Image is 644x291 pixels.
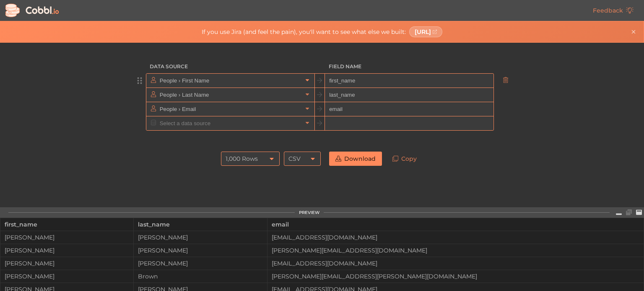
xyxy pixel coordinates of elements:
a: Copy [386,152,423,166]
div: PREVIEW [299,210,319,215]
input: Select a data source [158,116,302,130]
div: [PERSON_NAME][EMAIL_ADDRESS][PERSON_NAME][DOMAIN_NAME] [267,273,644,280]
div: email [272,218,640,231]
div: [PERSON_NAME] [0,260,133,267]
div: [PERSON_NAME] [0,234,133,241]
a: Download [329,152,382,166]
span: If you use Jira (and feel the pain), you'll want to see what else we built: [202,28,406,35]
span: [URL] [415,28,431,35]
button: Close banner [628,27,639,37]
div: [PERSON_NAME] [134,260,267,267]
input: Select a data source [158,88,302,102]
h3: Data Source [146,59,315,74]
h3: Field Name [325,59,494,74]
div: 1,000 Rows [226,152,258,166]
div: [PERSON_NAME] [134,234,267,241]
div: [PERSON_NAME] [0,247,133,254]
div: [EMAIL_ADDRESS][DOMAIN_NAME] [267,260,644,267]
div: [EMAIL_ADDRESS][DOMAIN_NAME] [267,234,644,241]
div: last_name [138,218,262,231]
div: first_name [5,218,129,231]
input: Select a data source [158,74,302,88]
div: [PERSON_NAME][EMAIL_ADDRESS][DOMAIN_NAME] [267,247,644,254]
a: Feedback [587,3,640,18]
input: Select a data source [158,102,302,116]
div: CSV [288,152,301,166]
div: Brown [134,273,267,280]
div: [PERSON_NAME] [134,247,267,254]
div: [PERSON_NAME] [0,273,133,280]
a: [URL] [409,26,443,37]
